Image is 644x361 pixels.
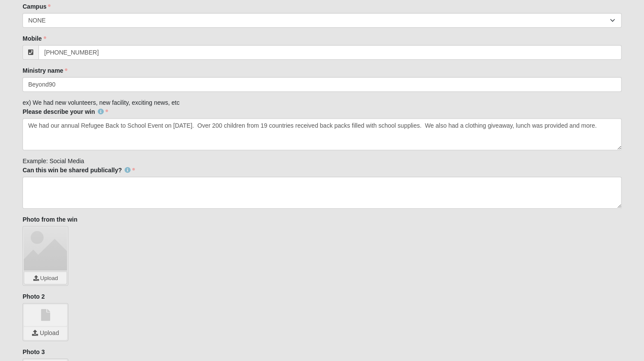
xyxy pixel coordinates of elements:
[22,66,67,75] label: Ministry name
[22,34,46,43] label: Mobile
[22,2,51,11] label: Campus
[22,348,45,356] label: Photo 3
[22,292,45,301] label: Photo 2
[22,166,135,174] label: Can this win be shared publically?
[22,215,77,224] label: Photo from the win
[22,107,108,116] label: Please describe your win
